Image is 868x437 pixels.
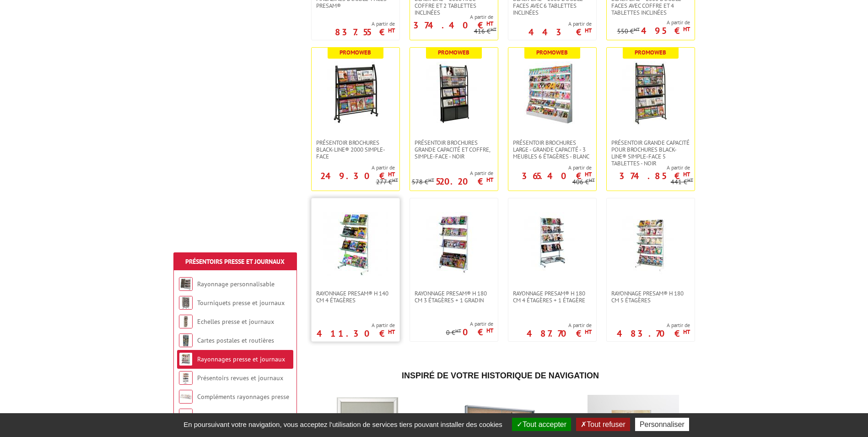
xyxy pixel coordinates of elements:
[197,299,285,307] a: Tourniquets presse et journaux
[179,296,193,310] img: Tourniquets presse et journaux
[312,139,399,160] a: Présentoir brochures Black-Line® 2000 simple-face
[536,49,568,56] b: Promoweb
[683,328,690,336] sup: HT
[438,49,469,56] b: Promoweb
[312,164,395,171] span: A partir de
[687,177,693,183] sup: HT
[617,28,640,35] p: 550 €
[323,61,388,126] img: Présentoir brochures Black-Line® 2000 simple-face
[486,327,493,334] sup: HT
[671,179,693,186] p: 441 €
[197,355,285,363] a: Rayonnages presse et journaux
[634,26,640,33] sup: HT
[179,315,193,328] img: Echelles presse et journaux
[197,374,283,382] a: Présentoirs revues et journaux
[486,20,493,27] sup: HT
[607,290,695,304] a: Rayonnage Presam® H 180 cm 5 étagères
[520,212,584,276] img: Rayonnage Presam® H 180 cm 4 étagères + 1 étagère
[323,212,388,276] img: Rayonnage Presam® H 140 cm 4 étagères
[508,164,592,171] span: A partir de
[474,28,496,35] p: 416 €
[572,179,595,186] p: 406 €
[520,61,584,126] img: Présentoir Brochures large - grande capacité - 3 meubles 6 étagères - Blanc
[436,179,493,184] p: 520.20 €
[619,173,690,179] p: 374.85 €
[415,290,493,304] span: Rayonnage Presam® H 180 cm 3 étagères + 1 gradin
[607,139,695,167] a: Présentoir grande capacité pour brochures Black-Line® simple-face 5 tablettes - Noir
[197,411,264,420] a: La presse en promotion
[388,328,395,336] sup: HT
[446,320,493,328] span: A partir de
[463,329,493,335] p: 0 €
[179,277,193,291] img: Rayonnage personnalisable
[388,170,395,178] sup: HT
[635,49,666,56] b: Promoweb
[185,257,285,266] a: Présentoirs Presse et Journaux
[585,328,592,336] sup: HT
[317,331,395,336] p: 411.30 €
[527,322,592,329] span: A partir de
[197,393,289,401] a: Compléments rayonnages presse
[528,29,592,35] p: 443 €
[589,177,595,183] sup: HT
[415,139,493,160] span: Présentoir brochures Grande capacité et coffre, simple-face - Noir
[508,290,596,304] a: Rayonnage Presam® H 180 cm 4 étagères + 1 étagère
[410,13,493,21] span: A partir de
[179,352,193,366] img: Rayonnages presse et journaux
[617,19,690,26] span: A partir de
[512,418,571,431] button: Tout accepter
[585,27,592,34] sup: HT
[422,212,486,276] img: Rayonnage Presam® H 180 cm 3 étagères + 1 gradin
[619,61,683,126] img: Présentoir grande capacité pour brochures Black-Line® simple-face 5 tablettes - Noir
[491,26,496,33] sup: HT
[641,28,690,33] p: 495 €
[508,139,596,160] a: Présentoir Brochures large - grande capacité - 3 meubles 6 étagères - Blanc
[617,322,690,329] span: A partir de
[412,169,493,177] span: A partir de
[412,179,434,186] p: 578 €
[410,139,498,160] a: Présentoir brochures Grande capacité et coffre, simple-face - Noir
[392,177,398,183] sup: HT
[413,22,493,28] p: 374.40 €
[335,29,395,35] p: 837.55 €
[528,20,592,27] span: A partir de
[376,179,398,186] p: 277 €
[320,173,395,179] p: 249.30 €
[197,336,274,344] a: Cartes postales et routières
[527,331,592,336] p: 487.70 €
[312,290,399,304] a: Rayonnage Presam® H 140 cm 4 étagères
[422,61,486,126] img: Présentoir brochures Grande capacité et coffre, simple-face - Noir
[197,317,274,326] a: Echelles presse et journaux
[179,409,193,422] img: La presse en promotion
[486,176,493,184] sup: HT
[317,322,395,329] span: A partir de
[446,329,461,336] p: 0 €
[683,170,690,178] sup: HT
[513,139,592,160] span: Présentoir Brochures large - grande capacité - 3 meubles 6 étagères - Blanc
[179,333,193,347] img: Cartes postales et routières
[611,290,690,304] span: Rayonnage Presam® H 180 cm 5 étagères
[402,371,599,380] span: Inspiré de votre historique de navigation
[617,331,690,336] p: 483.70 €
[179,371,193,385] img: Présentoirs revues et journaux
[522,173,592,179] p: 365.40 €
[388,27,395,34] sup: HT
[428,177,434,183] sup: HT
[683,25,690,33] sup: HT
[179,421,507,428] span: En poursuivant votre navigation, vous acceptez l'utilisation de services tiers pouvant installer ...
[316,139,395,160] span: Présentoir brochures Black-Line® 2000 simple-face
[316,290,395,304] span: Rayonnage Presam® H 140 cm 4 étagères
[585,170,592,178] sup: HT
[607,164,690,171] span: A partir de
[635,418,689,431] button: Personnaliser (fenêtre modale)
[513,290,592,304] span: Rayonnage Presam® H 180 cm 4 étagères + 1 étagère
[576,418,630,431] button: Tout refuser
[611,139,690,167] span: Présentoir grande capacité pour brochures Black-Line® simple-face 5 tablettes - Noir
[179,390,193,404] img: Compléments rayonnages presse
[410,290,498,304] a: Rayonnage Presam® H 180 cm 3 étagères + 1 gradin
[335,20,395,27] span: A partir de
[619,212,683,276] img: Rayonnage Presam® H 180 cm 5 étagères
[455,328,461,334] sup: HT
[340,49,371,56] b: Promoweb
[197,280,275,288] a: Rayonnage personnalisable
